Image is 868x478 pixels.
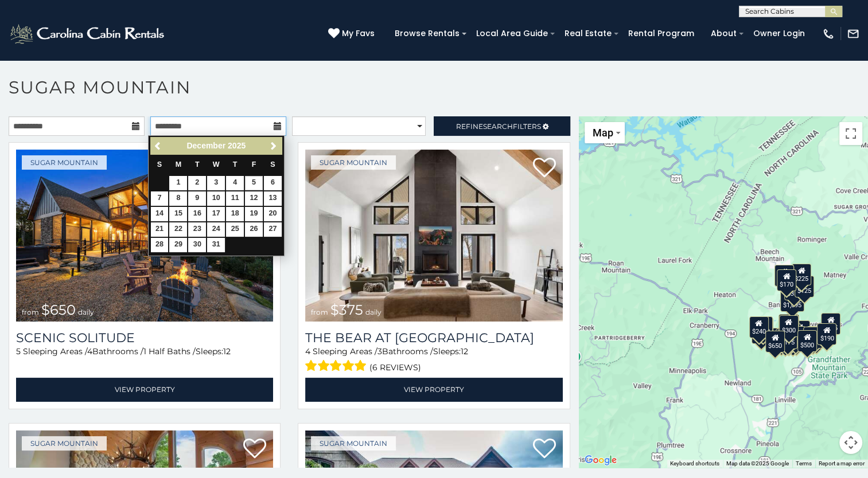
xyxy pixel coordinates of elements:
a: 27 [264,222,282,237]
div: $155 [776,328,795,350]
div: $240 [774,265,794,287]
a: Report a map error [819,460,865,467]
div: $210 [753,316,773,338]
a: 24 [207,222,225,237]
a: 21 [151,222,169,237]
a: Previous [151,139,166,153]
div: Sleeping Areas / Bathrooms / Sleeps: [305,346,562,375]
span: Sunday [157,160,162,169]
a: 25 [226,222,244,237]
img: Google [582,453,620,468]
a: 16 [188,207,206,221]
span: daily [78,308,94,316]
span: $650 [41,301,76,318]
a: RefineSearchFilters [434,116,570,136]
div: $125 [795,276,814,297]
a: Scenic Solitude from $650 daily [16,150,273,322]
span: 12 [461,346,468,356]
a: Next [267,139,281,153]
a: 19 [245,207,263,221]
a: Sugar Mountain [22,436,107,450]
div: $175 [778,327,797,349]
div: $155 [821,313,840,335]
a: 3 [207,176,225,190]
div: $225 [754,318,773,339]
a: Real Estate [559,25,617,42]
span: 1 Half Baths / [143,346,196,356]
a: 1 [169,176,187,190]
div: $195 [803,327,823,348]
div: $355 [752,322,771,343]
span: My Favs [342,28,375,40]
a: 6 [264,176,282,190]
span: $375 [330,301,363,318]
div: $225 [792,264,811,285]
img: phone-regular-white.png [822,28,835,40]
button: Toggle fullscreen view [839,122,862,145]
div: $1,095 [780,290,804,312]
img: mail-regular-white.png [847,28,859,40]
a: 4 [226,176,244,190]
div: $300 [779,315,799,336]
span: Refine Filters [456,122,541,131]
a: Add to favorites [243,437,266,461]
a: 8 [169,191,187,206]
a: 15 [169,207,187,221]
a: 7 [151,191,169,206]
span: Map [593,127,613,139]
a: 28 [151,238,169,252]
span: 3 [377,346,382,356]
div: $170 [777,269,796,291]
a: Owner Login [748,25,811,42]
button: Map camera controls [839,431,862,454]
a: 26 [245,222,263,237]
a: 18 [226,207,244,221]
a: 2 [188,176,206,190]
a: 5 [245,176,263,190]
a: Browse Rentals [389,25,465,42]
button: Change map style [585,122,625,143]
span: from [311,308,328,316]
span: 5 [16,346,21,356]
a: 11 [226,191,244,206]
a: Terms (opens in new tab) [796,460,812,467]
div: $190 [817,323,836,344]
img: The Bear At Sugar Mountain [305,150,562,322]
a: Add to favorites [533,437,556,461]
a: 13 [264,191,282,206]
span: December [186,141,225,150]
span: Friday [252,160,256,169]
div: $240 [749,316,768,338]
a: 20 [264,207,282,221]
a: Local Area Guide [470,25,554,42]
span: (6 reviews) [369,360,421,375]
a: 9 [188,191,206,206]
a: View Property [16,378,273,401]
a: Rental Program [622,25,700,42]
span: Thursday [233,160,238,169]
span: daily [365,308,382,316]
span: Monday [176,160,182,169]
div: $190 [779,314,798,336]
a: Add to favorites [533,156,556,181]
span: Next [269,142,278,151]
a: 29 [169,238,187,252]
a: 30 [188,238,206,252]
button: Keyboard shortcuts [670,460,719,468]
span: Tuesday [195,160,200,169]
span: from [22,308,39,316]
span: Wednesday [213,160,220,169]
div: $265 [779,314,799,336]
a: Scenic Solitude [16,330,273,346]
a: View Property [305,378,562,401]
a: 22 [169,222,187,237]
div: $345 [807,326,826,348]
a: 10 [207,191,225,206]
div: $500 [797,330,817,352]
img: White-1-2.png [9,22,168,45]
div: $650 [765,330,785,352]
a: Sugar Mountain [22,155,107,170]
a: 23 [188,222,206,237]
span: Search [483,122,513,131]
